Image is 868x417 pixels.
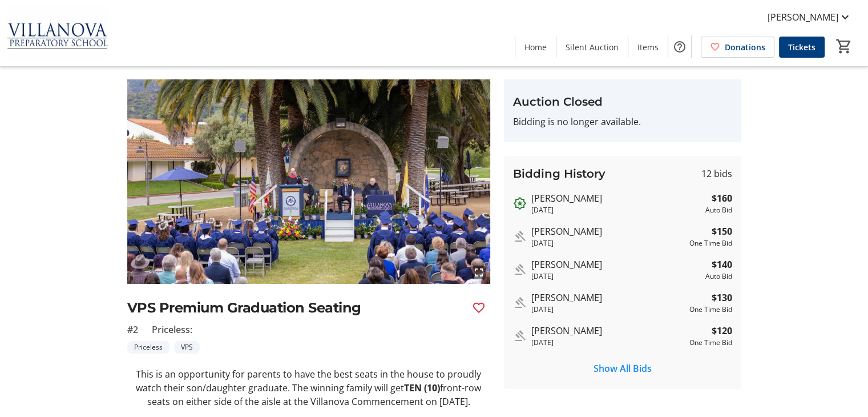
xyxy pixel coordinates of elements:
mat-icon: Outbid [513,296,527,310]
span: This is an opportunity for parents to have the best seats in the house to proudly watch their son... [136,368,481,394]
strong: TEN (10) [404,382,440,394]
div: [DATE] [531,304,685,315]
span: [PERSON_NAME] [768,10,838,24]
div: [DATE] [531,238,685,248]
h3: Auction Closed [513,93,732,110]
img: Image [127,79,490,284]
span: Show All Bids [594,362,652,375]
a: Items [628,37,668,58]
button: Help [668,35,691,58]
div: [PERSON_NAME] [531,291,685,304]
h2: VPS Premium Graduation Seating [127,298,463,318]
div: [PERSON_NAME] [531,224,685,238]
span: Priceless: [152,323,192,336]
div: [PERSON_NAME] [531,191,701,205]
div: [DATE] [531,205,701,215]
span: 12 bids [701,167,732,181]
strong: $140 [712,258,732,271]
span: Home [524,41,547,53]
div: [PERSON_NAME] [531,258,701,271]
button: Cart [834,36,854,57]
div: One Time Bid [689,338,732,348]
img: Villanova Preparatory School's Logo [7,5,108,62]
tr-label-badge: Priceless [127,341,169,354]
strong: $130 [712,291,732,304]
button: Show All Bids [513,357,732,380]
mat-icon: Outbid [513,197,527,210]
div: One Time Bid [689,304,732,315]
span: Donations [725,41,765,53]
strong: $160 [712,191,732,205]
div: Auto Bid [705,271,732,282]
mat-icon: fullscreen [472,266,486,279]
strong: $120 [712,324,732,338]
p: Bidding is no longer available. [513,115,732,129]
button: [PERSON_NAME] [758,8,861,26]
mat-icon: Outbid [513,230,527,243]
a: Home [515,37,556,58]
div: [DATE] [531,271,701,282]
strong: $150 [712,224,732,238]
h3: Bidding History [513,165,605,182]
div: [PERSON_NAME] [531,324,685,338]
tr-label-badge: VPS [174,341,200,354]
mat-icon: Outbid [513,329,527,343]
div: Auto Bid [705,205,732,215]
div: One Time Bid [689,238,732,248]
span: Silent Auction [566,41,619,53]
button: Favourite [467,296,490,319]
span: Items [637,41,659,53]
mat-icon: Outbid [513,263,527,276]
a: Donations [701,37,774,58]
span: #2 [127,323,138,336]
a: Tickets [779,37,825,58]
span: Tickets [788,41,815,53]
div: [DATE] [531,338,685,348]
span: front-row seats on either side of the aisle at the Villanova Commencement on [DATE]. [147,382,482,408]
a: Silent Auction [556,37,628,58]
